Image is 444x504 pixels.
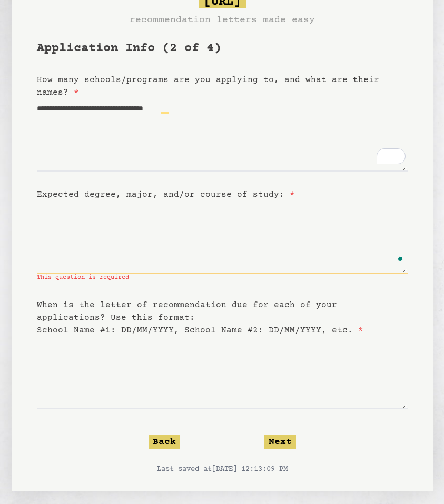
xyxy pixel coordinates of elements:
[37,190,295,199] label: Expected degree, major, and/or course of study:
[37,464,408,475] p: Last saved at [DATE] 12:13:09 PM
[37,300,363,335] label: When is the letter of recommendation due for each of your applications? Use this format: School N...
[264,435,296,449] button: Next
[37,40,408,57] h1: Application Info (2 of 4)
[37,274,408,282] span: This question is required
[130,13,315,27] h3: recommendation letters made easy
[37,201,408,274] textarea: To enrich screen reader interactions, please activate Accessibility in Grammarly extension settings
[149,435,180,449] button: Back
[37,99,408,172] textarea: To enrich screen reader interactions, please activate Accessibility in Grammarly extension settings
[37,75,379,97] label: How many schools/programs are you applying to, and what are their names?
